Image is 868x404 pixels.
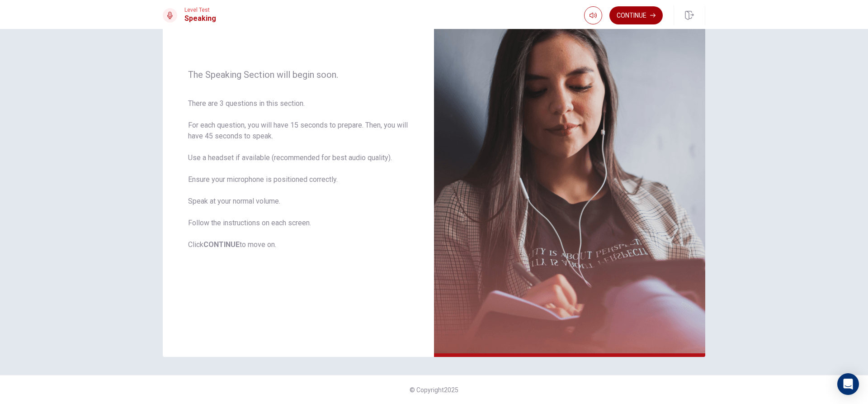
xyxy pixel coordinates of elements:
span: There are 3 questions in this section. For each question, you will have 15 seconds to prepare. Th... [188,98,409,250]
b: CONTINUE [203,240,240,249]
h1: Speaking [184,13,216,24]
span: © Copyright 2025 [410,386,458,394]
span: The Speaking Section will begin soon. [188,69,409,80]
span: Level Test [184,7,216,13]
div: Open Intercom Messenger [837,373,859,395]
button: Continue [609,6,663,24]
